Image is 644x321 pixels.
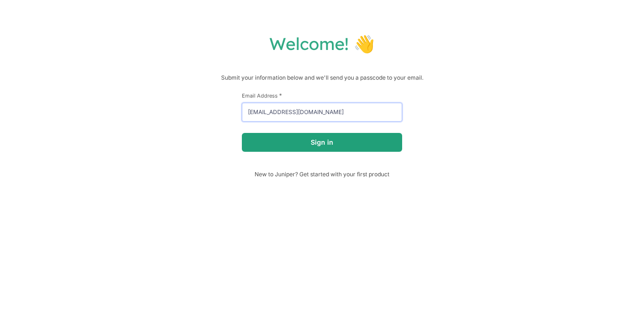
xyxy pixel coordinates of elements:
[242,92,402,99] label: Email Address
[279,92,282,99] span: This field is required.
[9,73,635,82] p: Submit your information below and we'll send you a passcode to your email.
[242,171,402,178] span: New to Juniper? Get started with your first product
[242,133,402,152] button: Sign in
[9,33,635,54] h1: Welcome! 👋
[242,103,402,122] input: email@example.com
